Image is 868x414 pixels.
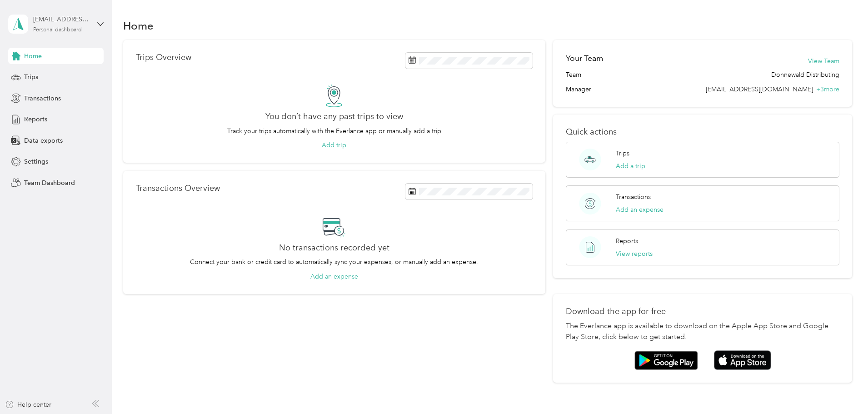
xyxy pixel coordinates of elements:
[24,136,63,145] span: Data exports
[706,85,813,93] span: [EMAIL_ADDRESS][DOMAIN_NAME]
[616,149,629,158] p: Trips
[190,257,478,267] p: Connect your bank or credit card to automatically sync your expenses, or manually add an expense.
[616,236,638,246] p: Reports
[24,115,47,124] span: Reports
[566,127,839,137] p: Quick actions
[310,272,358,281] button: Add an expense
[227,126,441,136] p: Track your trips automatically with the Everlance app or manually add a trip
[616,249,653,259] button: View reports
[808,56,839,66] button: View Team
[265,112,403,121] h2: You don’t have any past trips to view
[714,350,771,370] img: App store
[566,53,603,64] h2: Your Team
[616,161,645,171] button: Add a trip
[279,243,389,253] h2: No transactions recorded yet
[616,205,663,214] button: Add an expense
[817,363,868,414] iframe: Everlance-gr Chat Button Frame
[136,53,191,62] p: Trips Overview
[634,351,698,370] img: Google play
[771,70,839,80] span: Donnewald Distributing
[33,15,90,24] div: [EMAIL_ADDRESS][DOMAIN_NAME]
[24,157,48,166] span: Settings
[24,51,42,61] span: Home
[5,400,51,409] button: Help center
[24,94,61,103] span: Transactions
[136,184,220,193] p: Transactions Overview
[322,140,346,150] button: Add trip
[33,27,82,33] div: Personal dashboard
[123,21,154,30] h1: Home
[566,70,581,80] span: Team
[616,192,651,202] p: Transactions
[566,307,839,316] p: Download the app for free
[566,321,839,343] p: The Everlance app is available to download on the Apple App Store and Google Play Store, click be...
[24,72,38,82] span: Trips
[816,85,839,93] span: + 3 more
[24,178,75,188] span: Team Dashboard
[566,85,591,94] span: Manager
